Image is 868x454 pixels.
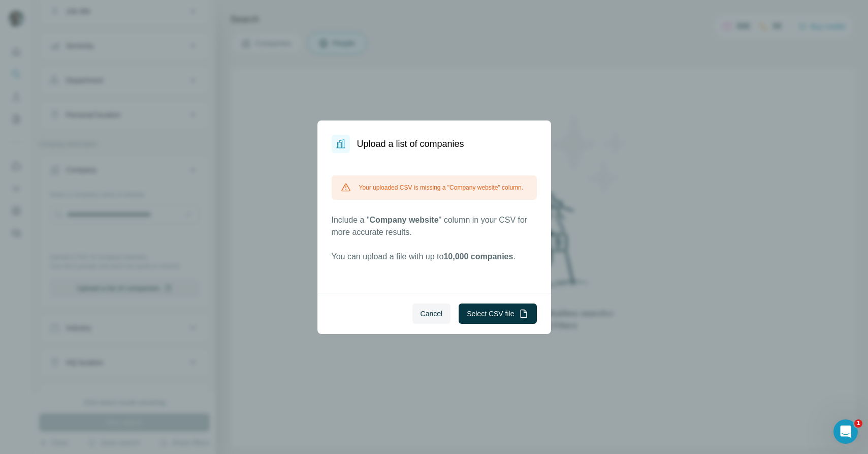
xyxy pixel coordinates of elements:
span: Cancel [421,309,443,319]
span: Company website [370,216,439,224]
span: 1 [854,419,862,428]
button: Cancel [412,304,451,324]
p: Include a " " column in your CSV for more accurate results. [332,214,537,238]
iframe: Intercom live chat [833,419,858,444]
h1: Upload a list of companies [357,137,464,151]
p: You can upload a file with up to . [332,251,537,263]
button: Select CSV file [459,304,536,324]
div: Your uploaded CSV is missing a "Company website" column. [332,175,537,200]
span: 10,000 companies [443,252,513,261]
